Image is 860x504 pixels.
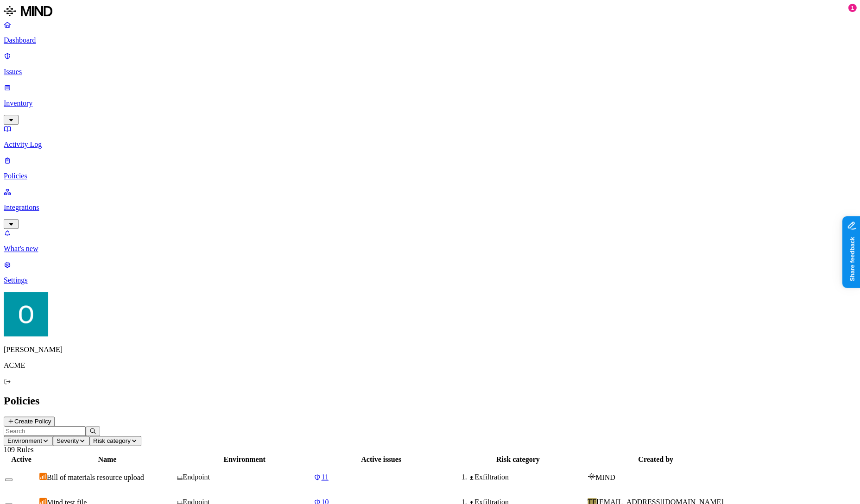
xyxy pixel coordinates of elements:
[4,203,856,212] p: Integrations
[4,4,52,19] img: MIND
[4,83,856,123] a: Inventory
[4,276,856,284] p: Settings
[4,395,856,407] h2: Policies
[39,472,47,480] img: severity-medium.svg
[588,455,724,464] div: Created by
[57,437,79,444] span: Severity
[314,473,448,481] a: 11
[4,36,856,44] p: Dashboard
[4,260,856,284] a: Settings
[4,68,856,76] p: Issues
[7,437,42,444] span: Environment
[4,426,86,436] input: Search
[4,125,856,149] a: Activity Log
[450,455,585,464] div: Risk category
[848,4,856,12] div: 1
[468,473,585,481] div: Exfiltration
[4,361,856,370] p: ACME
[4,140,856,149] p: Activity Log
[47,473,144,481] span: Bill of materials resource upload
[588,472,595,480] img: mind-logo-icon.svg
[321,473,328,481] span: 11
[5,455,38,464] div: Active
[4,245,856,253] p: What's new
[4,99,856,107] p: Inventory
[4,416,55,426] button: Create Policy
[595,473,615,481] span: MIND
[93,437,131,444] span: Risk category
[4,156,856,180] a: Policies
[314,455,448,464] div: Active issues
[4,229,856,253] a: What's new
[183,473,210,481] span: Endpoint
[4,188,856,227] a: Integrations
[4,20,856,44] a: Dashboard
[177,455,312,464] div: Environment
[4,52,856,76] a: Issues
[4,446,33,454] span: 109 Rules
[4,172,856,180] p: Policies
[4,292,48,336] img: Ofir Englard
[4,4,856,20] a: MIND
[39,455,175,464] div: Name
